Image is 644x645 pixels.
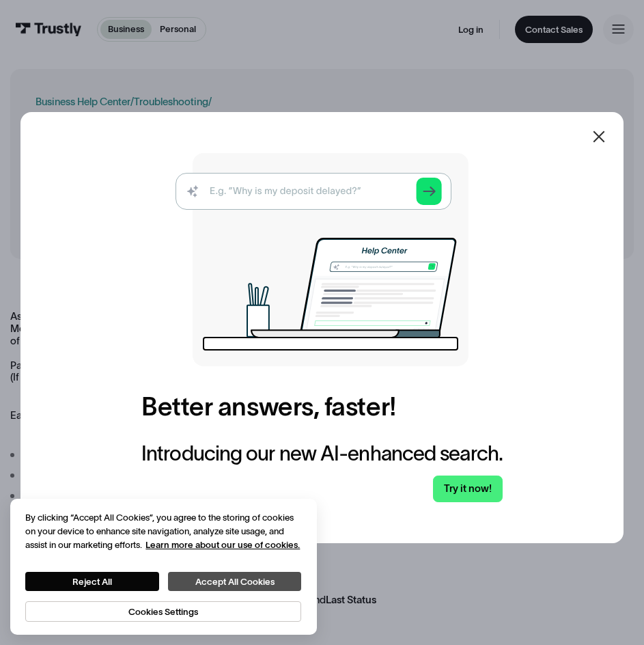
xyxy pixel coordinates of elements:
div: Introducing our new AI-enhanced search. [141,443,503,465]
button: Accept All Cookies [168,572,302,591]
button: Cookies Settings [25,601,301,622]
h2: Better answers, faster! [141,392,397,422]
div: Privacy [25,511,301,622]
div: Cookie banner [10,499,317,635]
a: More information about your privacy, opens in a new tab [145,540,300,550]
button: Reject All [25,572,159,591]
a: Try it now! [433,476,503,502]
div: By clicking “Accept All Cookies”, you agree to the storing of cookies on your device to enhance s... [25,511,301,551]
